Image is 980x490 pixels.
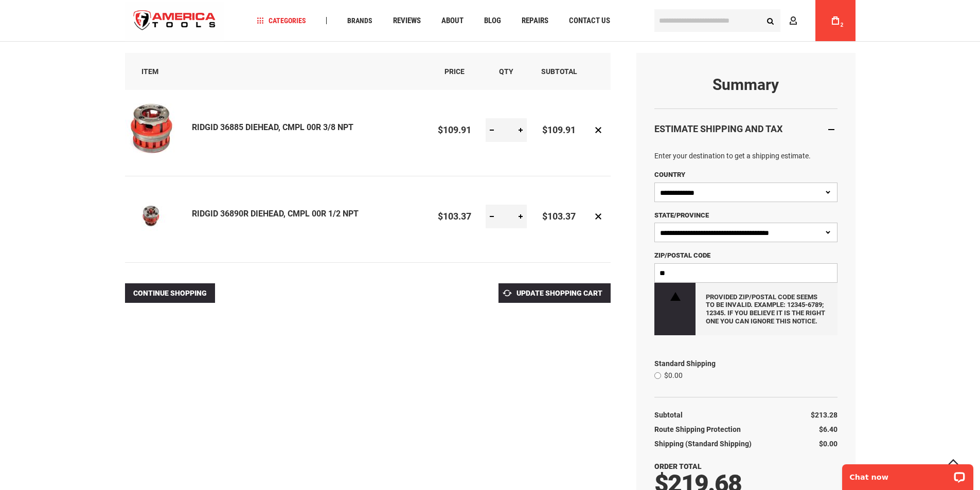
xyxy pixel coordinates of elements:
[479,14,506,28] a: Blog
[654,440,684,448] span: Shipping
[393,17,421,25] span: Reviews
[569,17,610,25] span: Contact Us
[498,283,611,303] button: Update Shopping Cart
[252,14,311,28] a: Categories
[516,289,602,297] span: Update Shopping Cart
[522,17,548,25] span: Repairs
[664,371,683,379] span: $0.00
[125,190,192,244] a: RIDGID 36890R DIEHEAD, CMPL 00R 1/2 NPT
[484,17,501,25] span: Blog
[819,440,838,448] span: $0.00
[761,11,780,30] button: Search
[438,124,471,135] span: $109.91
[654,150,838,161] p: Enter your destination to get a shipping estimate.
[542,124,576,135] span: $109.91
[706,293,825,325] span: Provided Zip/Postal Code seems to be invalid. Example: 12345-6789; 12345. If you believe it is th...
[685,440,752,448] span: (Standard Shipping)
[125,103,192,157] a: RIDGID 36885 DIEHEAD, CMPL 00R 3/8 NPT
[438,211,471,222] span: $103.37
[541,67,577,76] span: Subtotal
[654,76,838,93] strong: Summary
[654,251,710,259] span: Zip/Postal Code
[347,17,372,24] span: Brands
[841,22,844,28] span: 2
[192,122,353,132] a: RIDGID 36885 DIEHEAD, CMPL 00R 3/8 NPT
[437,14,468,28] a: About
[125,2,225,40] a: store logo
[835,458,980,490] iframe: LiveChat chat widget
[654,211,709,219] span: State/Province
[343,14,377,28] a: Brands
[517,14,553,28] a: Repairs
[125,190,176,241] img: RIDGID 36890R DIEHEAD, CMPL 00R 1/2 NPT
[542,211,576,222] span: $103.37
[444,67,465,76] span: Price
[125,283,215,303] a: Continue Shopping
[654,359,716,368] span: Standard Shipping
[388,14,425,28] a: Reviews
[141,67,158,76] span: Item
[125,2,225,40] img: America Tools
[811,411,838,419] span: $213.28
[654,123,782,134] strong: Estimate Shipping and Tax
[192,209,359,219] a: RIDGID 36890R DIEHEAD, CMPL 00R 1/2 NPT
[654,171,685,178] span: Country
[441,17,464,25] span: About
[499,67,513,76] span: Qty
[133,289,207,297] span: Continue Shopping
[564,14,615,28] a: Contact Us
[654,422,746,437] th: Route Shipping Protection
[125,103,176,155] img: RIDGID 36885 DIEHEAD, CMPL 00R 3/8 NPT
[654,408,688,422] th: Subtotal
[819,425,838,433] span: $6.40
[257,17,306,24] span: Categories
[654,462,702,470] strong: Order Total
